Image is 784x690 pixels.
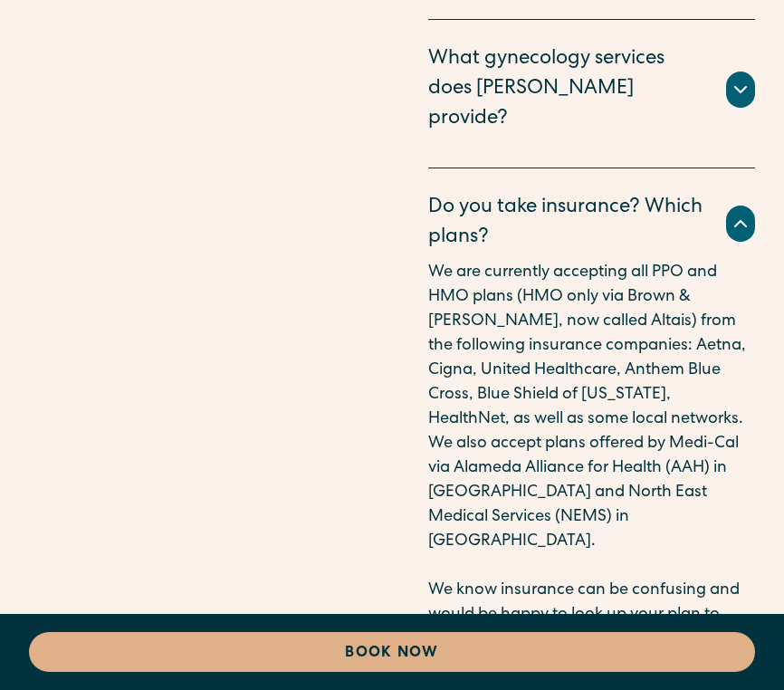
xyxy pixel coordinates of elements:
[428,194,704,254] div: Do you take insurance? Which plans?
[428,554,755,579] p: ‍
[428,45,704,135] div: What gynecology services does [PERSON_NAME] provide?
[29,632,755,672] a: Book Now
[428,261,755,554] p: We are currently accepting all PPO and HMO plans (HMO only via Brown & [PERSON_NAME], now called ...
